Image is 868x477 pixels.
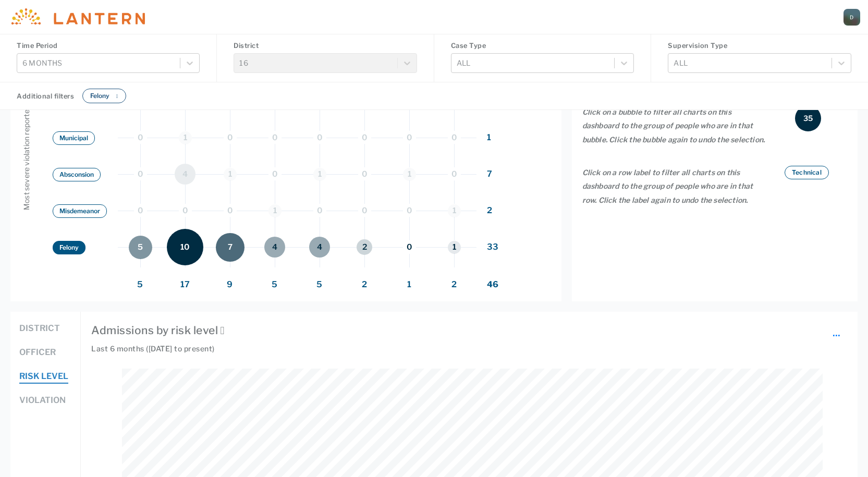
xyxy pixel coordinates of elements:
[175,164,195,185] button: 4
[87,91,113,101] button: Felony
[826,322,847,343] button: ...
[134,168,147,181] button: 0
[448,168,461,181] button: 0
[403,241,416,254] button: 0
[224,204,237,217] button: 0
[342,278,387,291] span: 2
[297,278,342,291] span: 5
[448,204,461,217] button: 1
[487,205,492,215] span: 2
[451,41,634,51] h4: Case Type
[91,343,847,364] h6: Last 6 months ([DATE] to present)
[668,41,851,51] h4: Supervision Type
[432,278,476,291] span: 2
[17,92,74,100] h4: Additional filters
[309,237,330,258] button: 4
[313,168,326,181] button: 1
[17,41,200,51] h4: Time Period
[795,105,821,131] div: 35
[179,204,192,217] button: 0
[118,278,163,291] span: 5
[134,204,147,217] button: 0
[19,346,56,360] button: Officer
[19,394,66,408] button: Violation
[313,131,326,144] button: 0
[207,278,252,291] span: 9
[234,41,417,51] h4: District
[403,204,416,217] button: 0
[252,278,297,291] span: 5
[268,131,282,144] button: 0
[358,204,371,217] button: 0
[163,278,207,291] span: 17
[268,168,282,181] button: 0
[403,168,416,181] button: 1
[448,131,461,144] button: 0
[358,131,371,144] button: 0
[268,204,282,217] button: 1
[91,322,847,339] h4: Admissions by risk level
[448,241,461,254] button: 1
[224,168,237,181] button: 1
[53,168,101,181] button: Absconsion
[833,326,840,339] span: ...
[19,322,60,336] button: District
[313,204,326,217] button: 0
[53,131,95,145] button: Municipal
[487,279,498,289] span: 46
[358,168,371,181] button: 0
[8,8,145,26] img: Lantern
[264,237,285,258] button: 4
[785,166,829,179] div: Technical
[53,204,107,218] button: Misdemeanor
[21,25,32,291] div: Most severe violation reported
[843,9,860,26] a: D
[167,229,203,265] button: 10
[387,278,432,291] span: 1
[487,242,498,252] span: 33
[582,105,766,147] p: Click on a bubble to filter all charts on this dashboard to the group of people who are in that b...
[224,131,237,144] button: 0
[216,233,244,262] button: 7
[403,131,416,144] button: 0
[129,236,152,259] button: 5
[357,239,372,255] button: 2
[53,241,85,254] button: Felony
[134,131,147,144] button: 0
[487,169,492,179] span: 7
[19,370,68,384] button: Risk level
[179,131,192,144] button: 1
[582,166,766,207] p: Click on a row label to filter all charts on this dashboard to the group of people who are in tha...
[487,132,491,142] span: 1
